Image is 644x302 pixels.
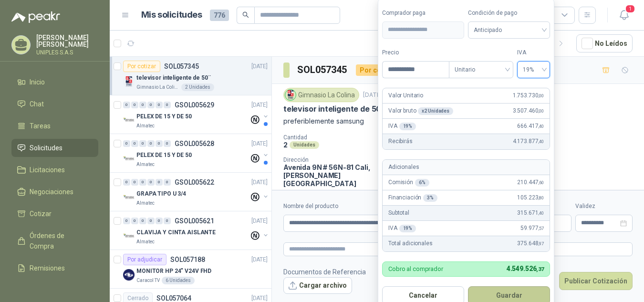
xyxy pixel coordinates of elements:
img: Company Logo [285,90,296,100]
a: Por adjudicarSOL057188[DATE] Company LogoMONITOR HP 24" V24V FHDCaracol TV6 Unidades [110,250,271,289]
p: televisor inteligente de 50¨ [283,104,386,114]
p: GSOL005621 [175,218,214,224]
p: Financiación [388,193,437,202]
h3: SOL057345 [297,62,348,77]
p: SOL057064 [156,295,191,302]
button: No Leídos [576,34,633,52]
div: 0 [164,218,171,224]
button: Cargar archivo [283,277,352,294]
div: 2 Unidades [181,83,214,91]
button: 1 [615,7,633,24]
span: 3.507.460 [513,106,544,115]
div: 6 Unidades [162,277,195,284]
img: Company Logo [123,230,135,242]
div: 0 [156,102,163,108]
div: 0 [131,179,138,186]
a: 0 0 0 0 0 0 GSOL005628[DATE] Company LogoPELEX DE 15 Y DE 50Almatec [123,138,270,168]
p: Gimnasio La Colina [136,83,179,91]
label: Condición de pago [468,9,550,18]
p: preferiblemente samsung [283,116,633,126]
p: Comisión [388,178,429,187]
p: [DATE] [251,217,268,226]
span: 375.648 [517,239,544,248]
p: Cantidad [283,134,405,141]
div: 0 [131,218,138,224]
div: 0 [164,140,171,147]
a: Cotizar [11,205,98,223]
div: 0 [139,218,146,224]
span: ,80 [538,195,544,200]
p: GSOL005628 [175,140,214,147]
span: Inicio [30,77,45,87]
span: 1 [625,4,635,13]
img: Company Logo [123,269,135,281]
span: 776 [210,10,229,21]
p: Almatec [136,199,155,207]
p: [DATE] [251,255,268,264]
a: Solicitudes [11,139,98,157]
p: Almatec [136,122,155,130]
span: 1.753.730 [513,91,544,100]
span: Cotizar [30,208,52,219]
div: Gimnasio La Colina [283,88,359,102]
div: Por cotizar [123,61,160,72]
p: SOL057345 [164,63,199,70]
a: Negociaciones [11,183,98,201]
a: Por cotizarSOL057345[DATE] Company Logotelevisor inteligente de 50¨Gimnasio La Colina2 Unidades [110,57,271,95]
p: Subtotal [388,208,409,218]
p: Valor bruto [388,106,453,115]
p: SOL057188 [170,256,205,263]
div: x 2 Unidades [418,107,453,115]
p: Almatec [136,238,155,246]
p: PELEX DE 15 Y DE 50 [136,151,192,160]
button: Publicar Cotización [559,272,633,290]
div: 0 [147,218,155,224]
a: Remisiones [11,259,98,277]
h1: Mis solicitudes [141,8,202,22]
img: Company Logo [123,76,135,87]
p: PELEX DE 15 Y DE 50 [136,112,192,121]
span: ,00 [538,108,544,114]
p: [DATE] [251,101,268,110]
p: 2 [283,141,288,149]
p: IVA [388,122,416,131]
label: Nombre del producto [283,202,438,211]
img: Company Logo [123,115,135,126]
label: Comprador paga [382,9,464,18]
span: 59.977 [520,224,544,233]
p: [DATE] [251,139,268,148]
p: Adicionales [388,163,419,172]
div: Unidades [290,141,319,149]
span: ,40 [538,210,544,216]
a: Licitaciones [11,161,98,179]
div: 6 % [415,179,429,187]
p: Documentos de Referencia [283,267,366,277]
img: Company Logo [123,192,135,203]
span: 19% [523,62,544,77]
span: ,37 [536,266,544,272]
div: 0 [156,218,163,224]
label: IVA [517,48,550,57]
p: [PERSON_NAME] [PERSON_NAME] [36,34,98,48]
span: 4.549.526 [507,265,544,272]
div: 0 [123,102,130,108]
p: Recibirás [388,137,413,146]
span: 210.447 [517,178,544,187]
span: 105.223 [517,193,544,202]
p: MONITOR HP 24" V24V FHD [136,267,211,276]
span: ,40 [538,139,544,144]
div: Por cotizar [356,64,400,76]
p: Avenida 9N # 56N-81 Cali , [PERSON_NAME][GEOGRAPHIC_DATA] [283,163,385,187]
div: 3 % [423,194,437,202]
div: 0 [131,102,138,108]
span: Tareas [30,121,51,131]
p: televisor inteligente de 50¨ [136,73,211,83]
span: Unitario [455,62,508,77]
div: 0 [139,179,146,186]
span: ,97 [538,241,544,246]
span: Anticipado [474,23,544,37]
p: Valor Unitario [388,91,423,100]
p: Cobro al comprador [388,266,443,272]
a: Chat [11,95,98,113]
div: Por adjudicar [123,254,166,265]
